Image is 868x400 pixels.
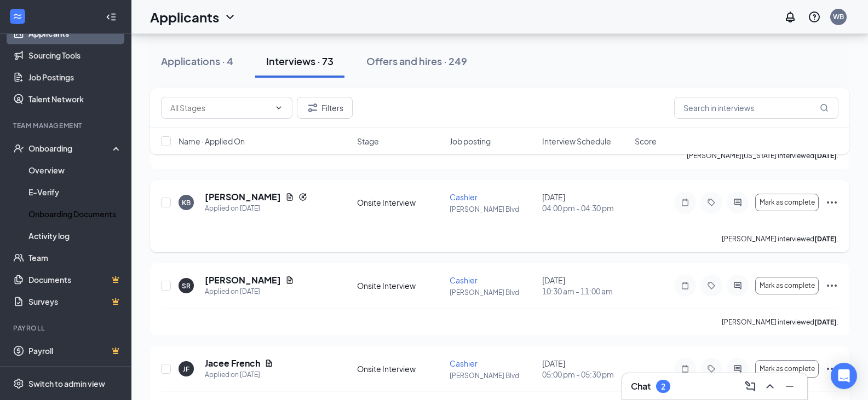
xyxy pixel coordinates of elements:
[542,369,628,380] span: 05:00 pm - 05:30 pm
[28,340,122,362] a: PayrollCrown
[183,364,189,374] div: JF
[631,380,651,392] h3: Chat
[731,364,744,373] svg: ActiveChat
[820,103,829,112] svg: MagnifyingGlass
[298,193,307,201] svg: Reapply
[205,274,281,286] h5: [PERSON_NAME]
[106,11,117,22] svg: Collapse
[150,8,219,26] h1: Applicants
[28,291,122,312] a: SurveysCrown
[13,378,24,389] svg: Settings
[265,359,273,368] svg: Document
[266,54,334,68] div: Interviews · 73
[13,143,24,154] svg: UserCheck
[161,54,233,68] div: Applications · 4
[28,225,122,247] a: Activity log
[285,276,294,285] svg: Document
[705,281,718,290] svg: Tag
[285,193,294,201] svg: Document
[755,277,819,294] button: Mark as complete
[542,136,611,147] span: Interview Schedule
[833,12,844,21] div: WB
[661,382,665,391] div: 2
[722,317,838,327] p: [PERSON_NAME] interviewed .
[28,44,122,66] a: Sourcing Tools
[808,10,821,24] svg: QuestionInfo
[542,192,628,213] div: [DATE]
[297,97,353,119] button: Filter Filters
[357,280,443,291] div: Onsite Interview
[28,247,122,269] a: Team
[357,197,443,208] div: Onsite Interview
[28,378,105,389] div: Switch to admin view
[760,282,815,289] span: Mark as complete
[13,121,120,130] div: Team Management
[223,10,237,24] svg: ChevronDown
[28,88,122,110] a: Talent Network
[763,380,777,393] svg: ChevronUp
[705,198,718,207] svg: Tag
[450,136,491,147] span: Job posting
[722,234,838,244] p: [PERSON_NAME] interviewed .
[205,369,273,380] div: Applied on [DATE]
[760,199,815,206] span: Mark as complete
[831,363,857,389] div: Open Intercom Messenger
[366,54,467,68] div: Offers and hires · 249
[357,136,379,147] span: Stage
[825,196,838,209] svg: Ellipses
[28,181,122,203] a: E-Verify
[825,279,838,292] svg: Ellipses
[182,198,191,207] div: KB
[205,357,260,369] h5: Jacee French
[741,378,759,395] button: ComposeMessage
[274,103,283,112] svg: ChevronDown
[674,97,838,119] input: Search in interviews
[28,66,122,88] a: Job Postings
[705,364,718,373] svg: Tag
[755,194,819,211] button: Mark as complete
[450,288,536,297] p: [PERSON_NAME] Blvd
[731,281,744,290] svg: ActiveChat
[28,143,113,154] div: Onboarding
[205,286,294,297] div: Applied on [DATE]
[760,365,815,373] span: Mark as complete
[761,378,779,395] button: ChevronUp
[28,159,122,181] a: Overview
[450,371,536,380] p: [PERSON_NAME] Blvd
[679,198,692,207] svg: Note
[12,11,23,22] svg: WorkstreamLogo
[783,380,796,393] svg: Minimize
[542,275,628,297] div: [DATE]
[542,286,628,297] span: 10:30 am - 11:00 am
[450,275,478,285] span: Cashier
[306,101,319,114] svg: Filter
[179,136,245,147] span: Name · Applied On
[205,191,281,203] h5: [PERSON_NAME]
[731,198,744,207] svg: ActiveChat
[679,364,692,373] svg: Note
[357,363,443,374] div: Onsite Interview
[28,269,122,291] a: DocumentsCrown
[170,102,270,114] input: All Stages
[784,10,797,24] svg: Notifications
[825,362,838,375] svg: Ellipses
[28,203,122,225] a: Onboarding Documents
[542,202,628,213] span: 04:00 pm - 04:30 pm
[814,318,837,326] b: [DATE]
[542,358,628,380] div: [DATE]
[744,380,757,393] svg: ComposeMessage
[781,378,798,395] button: Minimize
[450,205,536,214] p: [PERSON_NAME] Blvd
[450,358,478,368] span: Cashier
[13,323,120,333] div: Payroll
[450,192,478,202] span: Cashier
[182,281,191,291] div: SR
[679,281,692,290] svg: Note
[205,203,307,214] div: Applied on [DATE]
[755,360,819,378] button: Mark as complete
[814,235,837,243] b: [DATE]
[635,136,657,147] span: Score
